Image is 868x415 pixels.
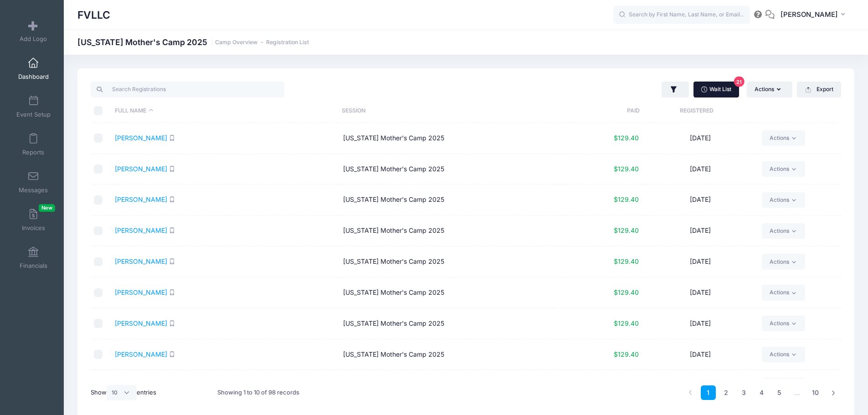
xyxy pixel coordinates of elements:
a: Actions [762,130,805,146]
label: Show entries [91,385,156,400]
a: [PERSON_NAME] [115,288,167,296]
th: Registered: activate to sort column ascending [640,99,753,123]
a: [PERSON_NAME] [115,257,167,265]
span: Invoices [22,224,45,232]
button: [PERSON_NAME] [775,5,854,26]
a: InvoicesNew [12,204,55,236]
a: 5 [772,385,787,400]
i: SMS enabled [169,166,175,172]
a: Wait List21 [693,82,739,97]
a: 10 [807,385,823,400]
span: $129.40 [614,257,639,265]
a: Event Setup [12,91,55,123]
td: [DATE] [643,308,758,339]
a: Reports [12,128,55,160]
a: Camp Overview [215,39,257,46]
a: Actions [762,223,805,239]
td: [DATE] [643,184,758,215]
div: Showing 1 to 10 of 98 records [217,382,299,403]
td: [US_STATE] Mother's Camp 2025 [339,277,567,308]
span: Messages [19,186,48,194]
td: [DATE] [643,246,758,277]
td: [DATE] [643,370,758,401]
td: [DATE] [643,339,758,370]
a: 1 [701,385,716,400]
td: [US_STATE] Mother's Camp 2025 [339,308,567,339]
span: [PERSON_NAME] [781,10,838,20]
a: [PERSON_NAME] [115,350,167,358]
a: Actions [762,347,805,362]
td: [US_STATE] Mother's Camp 2025 [339,123,567,154]
a: Actions [762,316,805,331]
span: 21 [734,77,745,87]
i: SMS enabled [169,351,175,357]
button: Actions [747,82,792,97]
i: SMS enabled [169,196,175,202]
span: $129.40 [614,134,639,142]
h1: [US_STATE] Mother's Camp 2025 [77,37,309,47]
i: SMS enabled [169,289,175,295]
i: SMS enabled [169,258,175,264]
span: $129.40 [614,226,639,234]
a: [PERSON_NAME] [115,319,167,327]
span: New [39,204,55,212]
a: [PERSON_NAME] [115,226,167,234]
button: Export [797,82,841,97]
a: Actions [762,254,805,269]
span: Reports [22,149,44,156]
a: Actions [762,161,805,177]
span: $129.40 [614,165,639,173]
td: [US_STATE] Mother's Camp 2025 [339,339,567,370]
span: $129.40 [614,350,639,358]
td: [US_STATE] Mother's Camp 2025 [339,246,567,277]
a: [PERSON_NAME] [115,195,167,203]
td: [DATE] [643,277,758,308]
a: Dashboard [12,53,55,85]
span: $129.40 [614,195,639,203]
a: 2 [719,385,734,400]
td: [DATE] [643,154,758,185]
a: Actions [762,285,805,300]
a: [PERSON_NAME] [115,165,167,173]
td: [US_STATE] Mother's Camp 2025 [339,370,567,401]
th: Session: activate to sort column ascending [337,99,564,123]
a: 3 [736,385,751,400]
a: Actions [762,378,805,393]
a: [PERSON_NAME] [115,134,167,142]
i: SMS enabled [169,227,175,233]
input: Search Registrations [91,82,284,97]
td: [DATE] [643,123,758,154]
a: Actions [762,192,805,208]
h1: FVLLC [77,5,110,26]
td: [DATE] [643,215,758,246]
td: [US_STATE] Mother's Camp 2025 [339,184,567,215]
a: Messages [12,166,55,198]
span: Dashboard [18,73,49,81]
th: Full Name: activate to sort column descending [110,99,337,123]
select: Showentries [107,385,137,400]
a: Add Logo [12,15,55,47]
a: Financials [12,242,55,274]
td: [US_STATE] Mother's Camp 2025 [339,215,567,246]
th: Paid: activate to sort column ascending [564,99,640,123]
a: 4 [754,385,769,400]
span: Financials [20,262,47,270]
span: $129.40 [614,319,639,327]
span: Event Setup [16,111,51,118]
a: Registration List [266,39,309,46]
i: SMS enabled [169,320,175,326]
span: Add Logo [20,35,47,43]
i: SMS enabled [169,135,175,141]
input: Search by First Name, Last Name, or Email... [613,6,750,24]
span: $129.40 [614,288,639,296]
td: [US_STATE] Mother's Camp 2025 [339,154,567,185]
